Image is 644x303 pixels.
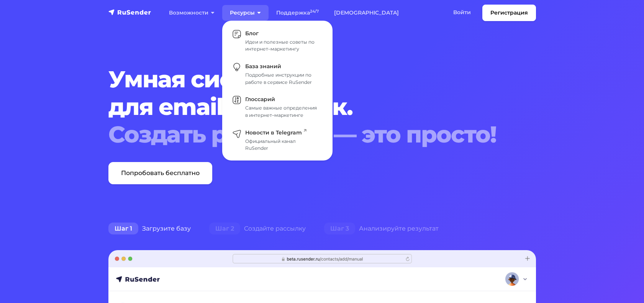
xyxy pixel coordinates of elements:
sup: 24/7 [310,9,319,14]
span: Шаг 2 [209,223,240,235]
a: Ресурсы [222,5,269,21]
span: База знаний [245,63,281,70]
div: Официальный канал RuSender [245,138,320,152]
div: Анализируйте результат [315,221,448,236]
span: Новости в Telegram [245,129,306,136]
img: RuSender [108,8,151,16]
a: Поддержка24/7 [269,5,326,21]
a: Войти [446,5,478,20]
span: Шаг 3 [324,223,355,235]
a: [DEMOGRAPHIC_DATA] [326,5,406,21]
a: Возможности [161,5,222,21]
div: Идеи и полезные советы по интернет–маркетингу [245,39,320,53]
div: Загрузите базу [99,221,200,236]
span: Блог [245,30,259,37]
div: Создать рассылку — это просто! [108,121,500,148]
a: Глоссарий Самые важные определения в интернет–маркетинге [226,91,329,124]
a: Регистрация [482,5,536,21]
a: Новости в Telegram Официальный канал RuSender [226,124,329,157]
div: Самые важные определения в интернет–маркетинге [245,105,320,119]
a: Блог Идеи и полезные советы по интернет–маркетингу [226,25,329,57]
div: Создайте рассылку [200,221,315,236]
a: Попробовать бесплатно [108,162,212,184]
h1: Умная система для email рассылок. [108,66,500,148]
span: Глоссарий [245,96,275,103]
div: Подробные инструкции по работе в сервисе RuSender [245,72,320,86]
span: Шаг 1 [108,223,138,235]
a: База знаний Подробные инструкции по работе в сервисе RuSender [226,57,329,90]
